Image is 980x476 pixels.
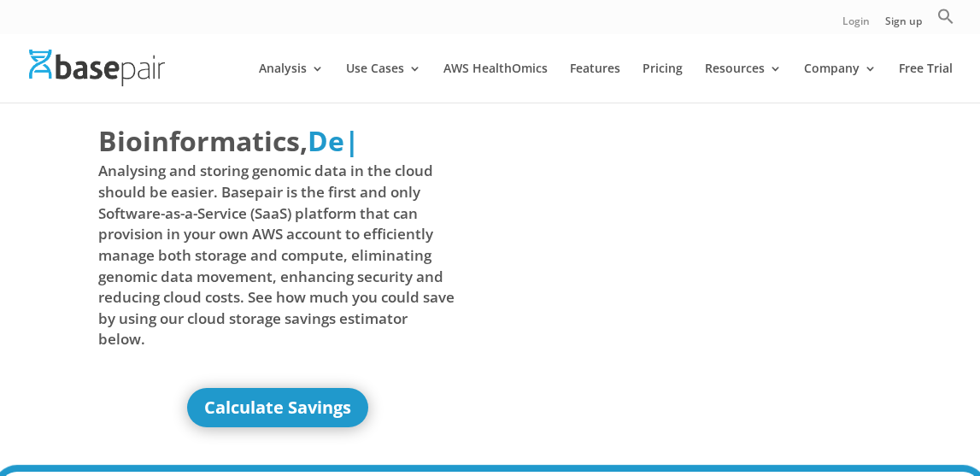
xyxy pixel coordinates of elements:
a: Resources [705,62,782,103]
span: De [308,122,344,159]
a: Search Icon Link [937,8,954,34]
a: AWS HealthOmics [443,62,548,103]
span: Bioinformatics, [98,121,308,161]
a: Sign up [885,16,922,34]
a: Free Trial [899,62,953,103]
a: Company [804,62,877,103]
span: Analysing and storing genomic data in the cloud should be easier. Basepair is the first and only ... [98,161,458,350]
a: Login [842,16,870,34]
span: | [344,122,360,159]
a: Features [570,62,620,103]
a: Pricing [643,62,683,103]
img: Basepair [29,50,165,86]
iframe: Basepair - NGS Analysis Simplified [499,121,859,324]
a: Calculate Savings [187,388,368,427]
svg: Search [937,8,954,25]
a: Use Cases [346,62,421,103]
a: Analysis [259,62,324,103]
